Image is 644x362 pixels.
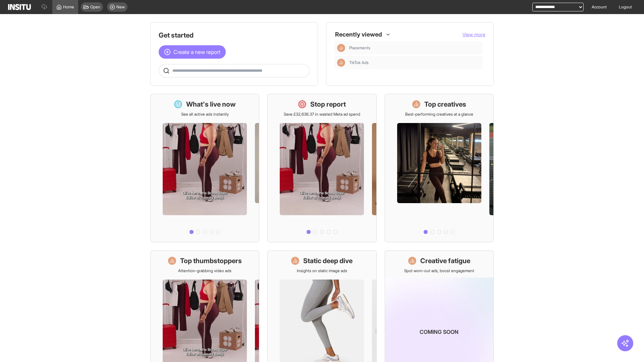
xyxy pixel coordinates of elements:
h1: Static deep dive [303,256,353,265]
button: View more [463,31,485,38]
p: Insights on static image ads [297,268,347,274]
h1: Get started [159,31,310,40]
h1: Top thumbstoppers [180,256,242,265]
h1: What's live now [186,100,236,109]
p: Save £32,636.37 in wasted Meta ad spend [284,112,360,117]
p: See all active ads instantly [181,112,229,117]
span: Open [90,4,100,10]
span: TikTok Ads [349,60,480,65]
span: Home [63,4,74,10]
span: TikTok Ads [349,60,369,65]
a: What's live nowSee all active ads instantly [150,94,259,242]
h1: Top creatives [424,100,466,109]
h1: Stop report [310,100,346,109]
span: Placements [349,45,480,51]
span: Placements [349,45,370,51]
span: Create a new report [173,48,220,56]
div: Insights [337,59,345,67]
p: Best-performing creatives at a glance [405,112,473,117]
a: Stop reportSave £32,636.37 in wasted Meta ad spend [267,94,376,242]
a: Top creativesBest-performing creatives at a glance [385,94,494,242]
button: Create a new report [159,45,226,59]
div: Insights [337,44,345,52]
span: View more [463,32,485,37]
span: New [116,4,125,10]
p: Attention-grabbing video ads [178,268,231,274]
img: Logo [8,4,31,10]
